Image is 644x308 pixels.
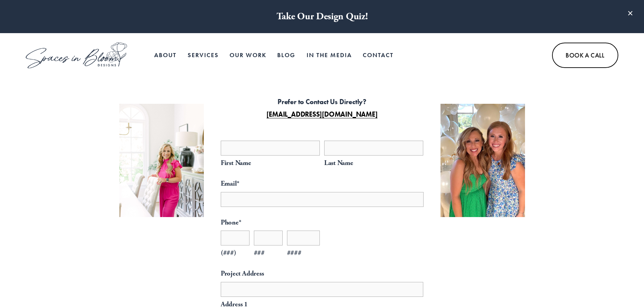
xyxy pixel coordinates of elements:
[221,141,320,156] input: First Name
[277,49,295,62] a: Blog
[221,267,264,280] legend: Project Address
[154,49,176,62] a: About
[287,247,320,259] span: ####
[221,282,424,297] input: Address 1
[221,216,241,229] legend: Phone
[552,43,618,68] a: Book A Call
[324,141,424,156] input: Last Name
[266,110,377,119] a: [EMAIL_ADDRESS][DOMAIN_NAME]
[307,49,352,62] a: In the Media
[324,157,424,169] span: Last Name
[188,49,219,62] a: Services
[254,231,283,245] input: ###
[221,247,250,259] span: (###)
[278,97,366,106] strong: Prefer to Contact Us Directly?
[287,231,320,245] input: ####
[221,177,424,190] label: Email
[221,157,320,169] span: First Name
[230,49,266,62] a: Our Work
[221,231,250,245] input: (###)
[363,49,393,62] a: Contact
[254,247,283,259] span: ###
